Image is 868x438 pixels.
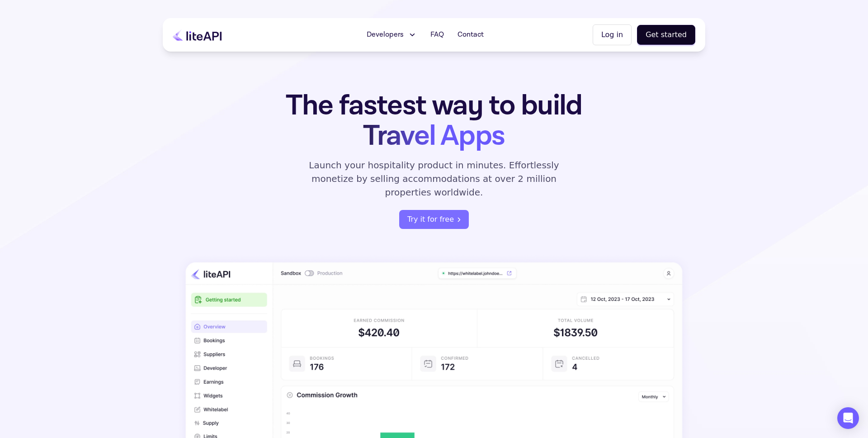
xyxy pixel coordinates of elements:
[837,407,859,429] div: Open Intercom Messenger
[399,210,469,229] a: register
[425,26,449,44] a: FAQ
[637,25,695,45] button: Get started
[399,210,469,229] button: Try it for free
[452,26,489,44] a: Contact
[257,90,611,151] h1: The fastest way to build
[430,29,444,40] span: FAQ
[298,158,570,199] p: Launch your hospitality product in minutes. Effortlessly monetize by selling accommodations at ov...
[458,29,484,40] span: Contact
[361,26,422,44] button: Developers
[367,29,404,40] span: Developers
[593,24,632,45] button: Log in
[363,117,505,155] span: Travel Apps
